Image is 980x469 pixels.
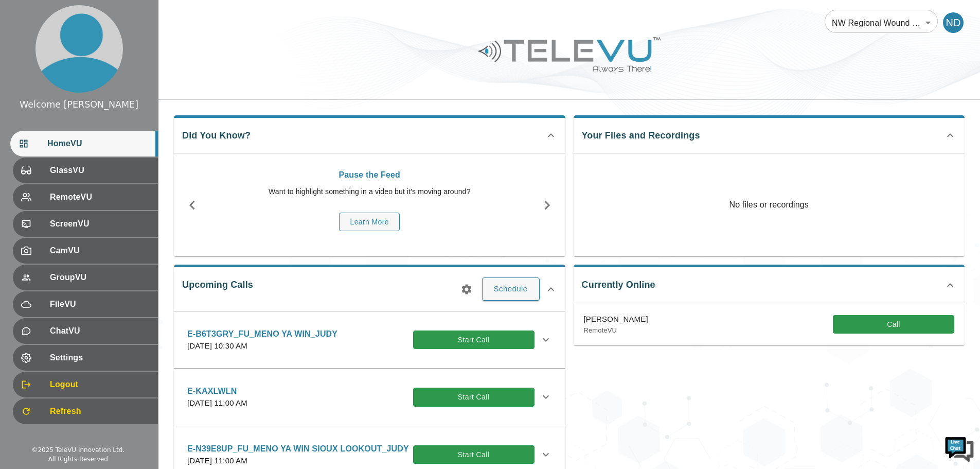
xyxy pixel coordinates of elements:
[216,169,524,181] p: Pause the Feed
[50,325,150,337] span: ChatVU
[50,245,150,257] span: CamVU
[833,315,954,334] button: Call
[10,131,158,157] div: HomeVU
[187,328,337,340] p: E-B6T3GRY_FU_MENO YA WIN_JUDY
[20,98,138,111] div: Welcome [PERSON_NAME]
[413,388,534,407] button: Start Call
[825,8,938,37] div: NW Regional Wound Care
[482,277,540,300] button: Schedule
[13,238,158,264] div: CamVU
[13,318,158,344] div: ChatVU
[187,455,409,467] p: [DATE] 11:00 AM
[187,397,247,409] p: [DATE] 11:00 AM
[35,5,123,93] img: profile.png
[944,433,975,464] img: Chat Widget
[574,153,965,256] p: No files or recordings
[187,385,247,397] p: E-KAXLWLN
[13,398,158,424] div: Refresh
[413,445,534,464] button: Start Call
[13,372,158,397] div: Logout
[216,186,524,197] p: Want to highlight something in a video but it's moving around?
[477,33,662,76] img: Logo
[50,191,150,203] span: RemoteVU
[179,379,560,415] div: E-KAXLWLN[DATE] 11:00 AMStart Call
[48,455,108,464] div: All Rights Reserved
[413,331,534,350] button: Start Call
[50,271,150,284] span: GroupVU
[13,345,158,371] div: Settings
[13,184,158,210] div: RemoteVU
[13,158,158,183] div: GlassVU
[50,378,150,391] span: Logout
[584,314,648,325] p: [PERSON_NAME]
[13,291,158,317] div: FileVU
[943,12,964,33] div: ND
[50,298,150,310] span: FileVU
[50,352,150,364] span: Settings
[13,211,158,237] div: ScreenVU
[187,340,337,352] p: [DATE] 10:30 AM
[187,443,409,455] p: E-N39E8UP_FU_MENO YA WIN SIOUX LOOKOUT_JUDY
[339,213,400,232] button: Learn More
[179,322,560,358] div: E-B6T3GRY_FU_MENO YA WIN_JUDY[DATE] 10:30 AMStart Call
[50,218,150,230] span: ScreenVU
[47,137,150,150] span: HomeVU
[13,265,158,290] div: GroupVU
[50,405,150,418] span: Refresh
[50,164,150,177] span: GlassVU
[584,325,648,336] p: RemoteVU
